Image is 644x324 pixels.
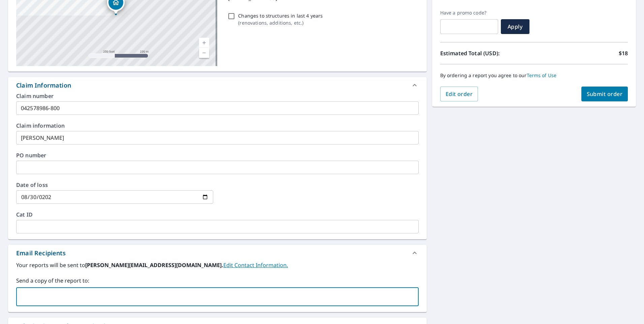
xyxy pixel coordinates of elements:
[16,212,419,217] label: Cat ID
[8,77,427,93] div: Claim Information
[581,87,628,101] button: Submit order
[16,261,419,269] label: Your reports will be sent to
[16,123,419,128] label: Claim information
[587,90,623,98] span: Submit order
[238,12,323,19] p: Changes to structures in last 4 years
[619,49,628,57] p: $18
[223,261,288,269] a: EditContactInfo
[16,182,213,188] label: Date of loss
[527,72,557,78] a: Terms of Use
[440,87,478,101] button: Edit order
[440,72,628,78] p: By ordering a report you agree to our
[238,19,323,26] p: ( renovations, additions, etc. )
[16,277,419,285] label: Send a copy of the report to:
[85,261,223,269] b: [PERSON_NAME][EMAIL_ADDRESS][DOMAIN_NAME].
[199,48,209,58] a: Current Level 17, Zoom Out
[16,153,419,158] label: PO number
[199,38,209,48] a: Current Level 17, Zoom In
[501,19,529,34] button: Apply
[446,90,473,98] span: Edit order
[8,245,427,261] div: Email Recipients
[16,249,66,258] div: Email Recipients
[506,23,524,30] span: Apply
[16,81,71,90] div: Claim Information
[440,49,534,57] p: Estimated Total (USD):
[16,93,419,99] label: Claim number
[440,10,498,16] label: Have a promo code?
